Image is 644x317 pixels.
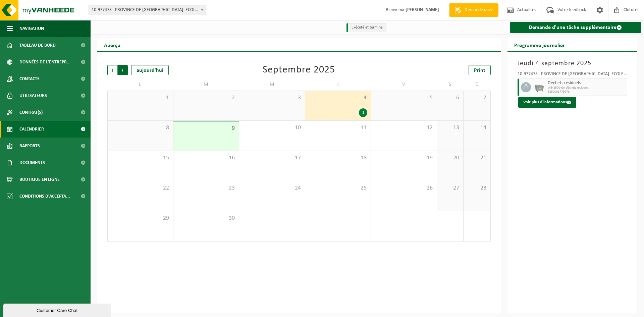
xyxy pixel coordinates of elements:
span: Demande devis [463,7,495,13]
span: 12 [374,124,433,131]
h2: Programme journalier [507,38,572,51]
span: 16 [177,154,236,162]
span: Utilisateurs [19,87,47,104]
span: 2 [177,94,236,102]
span: 14 [467,124,487,131]
td: L [107,78,173,91]
span: 10-977473 - PROVINCE DE NAMUR- ECOLE DU FEU - SAMBREVILLE [89,5,206,15]
span: 30 [177,215,236,222]
span: 9 [177,125,236,132]
div: Septembre 2025 [263,65,335,75]
span: 8 [111,124,170,131]
span: Boutique en ligne [19,171,60,188]
span: 15 [111,154,170,162]
span: 18 [309,154,368,162]
td: D [464,78,490,91]
span: 27 [440,184,460,192]
span: 11 [309,124,368,131]
span: 28 [467,184,487,192]
span: Suivant [118,65,128,75]
span: 6 [440,94,460,102]
span: 26 [374,184,433,192]
strong: [PERSON_NAME] [406,7,439,12]
span: 4 [309,94,368,102]
span: 5 [374,94,433,102]
span: 10-977473 - PROVINCE DE NAMUR- ECOLE DU FEU - SAMBREVILLE [89,5,206,15]
span: Navigation [19,20,44,37]
span: Déchets résiduels [548,81,626,86]
span: 17 [243,154,302,162]
iframe: chat widget [3,302,112,317]
span: Contacts [19,70,40,87]
div: 1 [359,108,367,117]
button: Voir plus d'informations [518,97,576,108]
img: WB-2500-GAL-GY-01 [534,82,544,92]
span: Données de l'entrepr... [19,54,71,70]
span: 24 [243,184,302,192]
a: Demande devis [449,3,498,17]
span: Contrat(s) [19,104,43,121]
span: 1 [111,94,170,102]
span: Print [474,68,485,73]
span: 19 [374,154,433,162]
span: Rapports [19,138,40,154]
span: Documents [19,154,45,171]
span: Calendrier [19,121,44,138]
h2: Aperçu [97,38,127,51]
span: 20 [440,154,460,162]
span: Tableau de bord [19,37,56,54]
span: WB-2500-GA déchets résiduels [548,86,626,90]
span: Précédent [107,65,117,75]
span: 3 [243,94,302,102]
span: 10 [243,124,302,131]
td: M [173,78,239,91]
span: 13 [440,124,460,131]
td: M [239,78,305,91]
div: aujourd'hui [131,65,169,75]
span: 25 [309,184,368,192]
li: Exécuté et terminé [346,23,386,32]
td: V [371,78,437,91]
h3: Jeudi 4 septembre 2025 [518,58,628,68]
span: Conditions d'accepta... [19,188,70,205]
span: 7 [467,94,487,102]
span: T250001775979 [548,90,626,94]
td: S [437,78,464,91]
span: 23 [177,184,236,192]
span: 21 [467,154,487,162]
a: Demande d'une tâche supplémentaire [510,22,642,33]
span: 29 [111,215,170,222]
div: 10-977473 - PROVINCE DE [GEOGRAPHIC_DATA]- ECOLE DU FEU - [GEOGRAPHIC_DATA] [518,72,628,78]
a: Print [469,65,491,75]
span: 22 [111,184,170,192]
td: J [305,78,371,91]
